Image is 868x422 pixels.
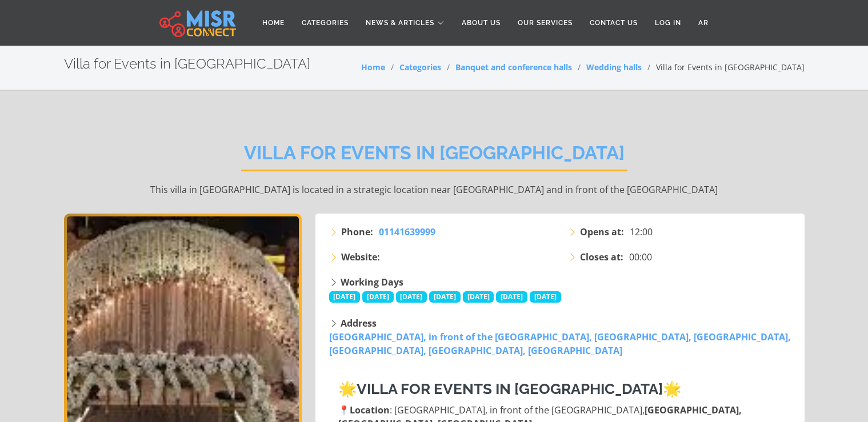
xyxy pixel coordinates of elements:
[642,61,805,73] li: Villa for Events in [GEOGRAPHIC_DATA]
[357,380,663,397] strong: Villa for Events in [GEOGRAPHIC_DATA]
[453,12,509,34] a: About Us
[159,9,236,37] img: main.misr_connect
[361,62,385,73] a: Home
[509,12,581,34] a: Our Services
[580,250,623,264] strong: Closes at:
[496,291,527,303] span: [DATE]
[530,291,561,303] span: [DATE]
[329,331,791,357] a: [GEOGRAPHIC_DATA], in front of the [GEOGRAPHIC_DATA], [GEOGRAPHIC_DATA], [GEOGRAPHIC_DATA], [GEOG...
[341,276,403,288] strong: Working Days
[646,12,690,34] a: Log in
[690,12,717,34] a: AR
[338,380,784,398] h3: 🌟 🌟
[350,404,390,416] strong: Location
[379,225,435,239] a: 01141639999
[630,225,653,239] span: 12:00
[362,291,394,303] span: [DATE]
[629,250,652,264] span: 00:00
[64,183,805,196] p: This villa in [GEOGRAPHIC_DATA] is located in a strategic location near [GEOGRAPHIC_DATA] and in ...
[341,317,377,329] strong: Address
[586,62,642,73] a: Wedding halls
[455,62,572,73] a: Banquet and conference halls
[429,291,461,303] span: [DATE]
[329,291,361,303] span: [DATE]
[366,18,434,28] span: News & Articles
[396,291,427,303] span: [DATE]
[254,12,293,34] a: Home
[241,142,627,171] h2: Villa for Events in [GEOGRAPHIC_DATA]
[293,12,357,34] a: Categories
[580,225,624,239] strong: Opens at:
[399,62,441,73] a: Categories
[463,291,494,303] span: [DATE]
[341,225,373,239] strong: Phone:
[581,12,646,34] a: Contact Us
[379,226,435,238] span: 01141639999
[341,250,380,264] strong: Website:
[357,12,453,34] a: News & Articles
[64,56,310,73] h2: Villa for Events in [GEOGRAPHIC_DATA]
